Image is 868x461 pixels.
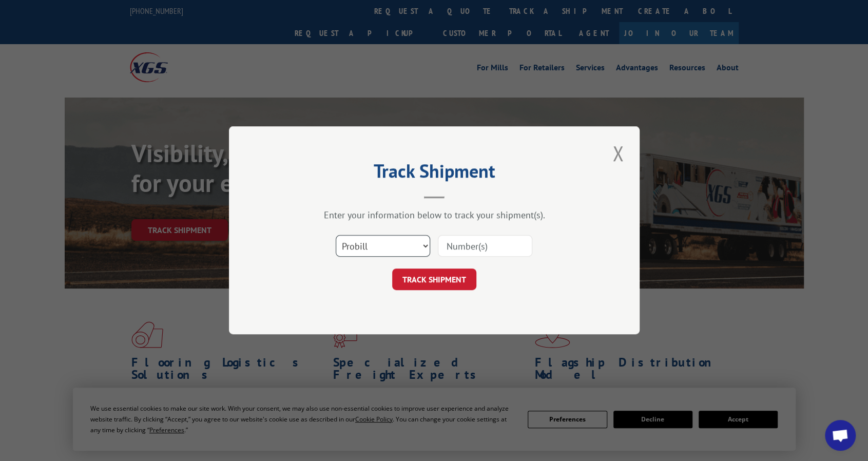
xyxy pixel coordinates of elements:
button: Close modal [609,139,627,167]
a: Open chat [825,420,856,451]
input: Number(s) [438,236,532,257]
h2: Track Shipment [280,164,588,183]
button: TRACK SHIPMENT [392,269,476,291]
div: Enter your information below to track your shipment(s). [280,209,588,221]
